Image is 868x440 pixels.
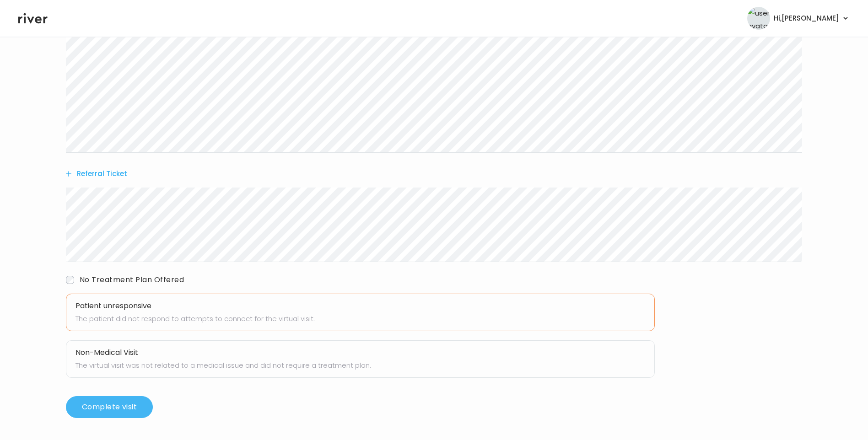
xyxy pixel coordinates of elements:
[747,7,850,30] button: user avatarHi,[PERSON_NAME]
[75,312,645,325] p: The patient did not respond to attempts to connect for the virtual visit.
[774,12,839,25] span: Hi, [PERSON_NAME]
[75,359,645,372] p: The virtual visit was not related to a medical issue and did not require a treatment plan.
[80,274,184,285] span: No Treatment Plan Offered
[66,167,127,180] button: Referral Ticket
[75,300,645,312] h3: Patient unresponsive
[747,7,770,30] img: user avatar
[66,396,153,418] button: Complete visit
[66,340,655,378] button: Non-Medical VisitThe virtual visit was not related to a medical issue and did not require a treat...
[66,294,655,331] button: Patient unresponsiveThe patient did not respond to attempts to connect for the virtual visit.
[66,276,74,284] input: trackAbandonedVisit
[75,346,645,359] h3: Non-Medical Visit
